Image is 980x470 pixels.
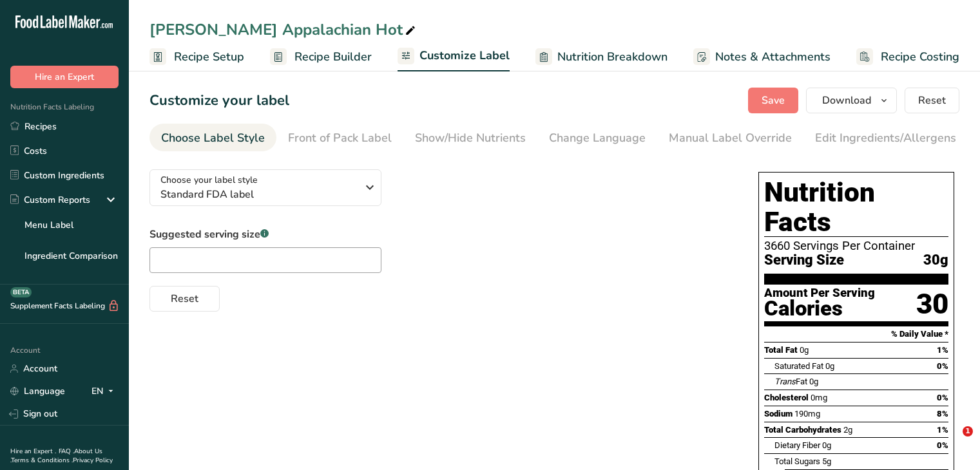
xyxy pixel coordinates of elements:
div: 30 [916,287,948,321]
span: Recipe Setup [174,48,244,66]
span: Total Carbohydrates [764,425,841,435]
span: Nutrition Breakdown [557,48,668,66]
span: Customize Label [419,47,510,64]
span: Recipe Costing [881,48,959,66]
span: Save [762,93,785,108]
a: Customize Label [398,41,510,72]
button: Reset [905,88,959,113]
div: Edit Ingredients/Allergens List [815,129,979,147]
div: EN [91,384,119,399]
span: Download [822,93,871,108]
span: Serving Size [764,252,844,268]
span: Choose your label style [160,173,258,187]
span: Sodium [764,409,793,418]
h1: Nutrition Facts [764,178,948,237]
span: 0% [937,361,948,371]
button: Hire an Expert [10,66,119,88]
div: Front of Pack Label [288,129,392,147]
a: Notes & Attachments [693,42,831,71]
i: Trans [774,377,796,386]
div: BETA [10,287,32,297]
span: 0mg [811,393,827,402]
div: Show/Hide Nutrients [415,129,526,147]
span: 5g [822,456,831,466]
span: 1% [937,345,948,355]
div: Calories [764,299,875,318]
span: Saturated Fat [774,361,823,371]
a: Hire an Expert . [10,447,56,456]
span: 0g [800,345,809,355]
span: 2g [843,425,852,435]
iframe: Intercom live chat [936,426,967,457]
a: FAQ . [59,447,74,456]
h1: Customize your label [149,90,289,111]
span: Reset [918,93,946,108]
div: Custom Reports [10,193,90,207]
span: Dietary Fiber [774,440,820,450]
button: Reset [149,286,220,312]
a: Terms & Conditions . [11,456,73,465]
span: Cholesterol [764,393,809,402]
a: Recipe Costing [856,42,959,71]
div: 3660 Servings Per Container [764,240,948,252]
button: Save [748,88,798,113]
a: Privacy Policy [73,456,113,465]
span: 0g [825,361,834,371]
button: Download [806,88,897,113]
span: Notes & Attachments [715,48,831,66]
div: Choose Label Style [161,129,265,147]
span: 0g [809,377,818,386]
span: Fat [774,377,807,386]
span: 8% [937,409,948,418]
span: 30g [923,252,948,268]
label: Suggested serving size [149,227,381,242]
span: 1 [963,426,973,437]
div: Manual Label Override [669,129,792,147]
a: Recipe Setup [149,42,244,71]
span: Standard FDA label [160,187,357,202]
button: Choose your label style Standard FDA label [149,169,381,206]
span: Total Sugars [774,456,820,466]
a: Nutrition Breakdown [535,42,668,71]
div: Change Language [549,129,646,147]
a: About Us . [10,447,102,465]
a: Recipe Builder [270,42,372,71]
span: 1% [937,425,948,435]
span: Reset [171,291,198,306]
div: [PERSON_NAME] Appalachian Hot [149,18,418,41]
section: % Daily Value * [764,326,948,342]
span: Recipe Builder [294,48,372,66]
span: 0% [937,393,948,402]
a: Language [10,380,65,402]
span: 190mg [794,409,820,418]
span: Total Fat [764,345,798,355]
div: Amount Per Serving [764,287,875,299]
span: 0g [822,440,831,450]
